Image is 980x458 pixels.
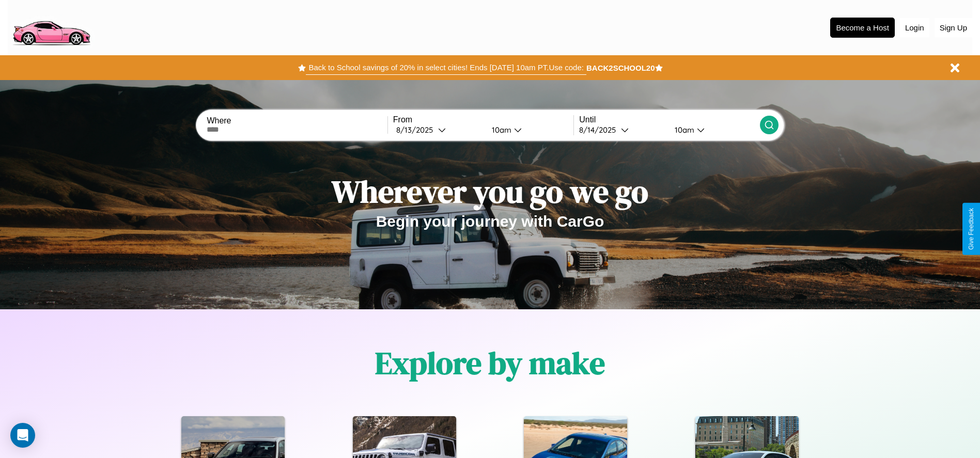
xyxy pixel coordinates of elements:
[10,423,35,448] div: Open Intercom Messenger
[393,115,573,124] label: From
[8,5,95,48] img: logo
[968,208,975,250] div: Give Feedback
[666,124,760,135] button: 10am
[670,125,697,135] div: 10am
[484,124,574,135] button: 10am
[207,116,387,125] label: Where
[579,115,759,124] label: Until
[935,18,972,37] button: Sign Up
[900,18,929,37] button: Login
[375,342,605,384] h1: Explore by make
[487,125,514,135] div: 10am
[830,18,895,38] button: Become a Host
[393,124,484,135] button: 8/13/2025
[586,64,655,72] b: BACK2SCHOOL20
[306,60,586,75] button: Back to School savings of 20% in select cities! Ends [DATE] 10am PT.Use code:
[396,125,438,135] div: 8 / 13 / 2025
[579,125,621,135] div: 8 / 14 / 2025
